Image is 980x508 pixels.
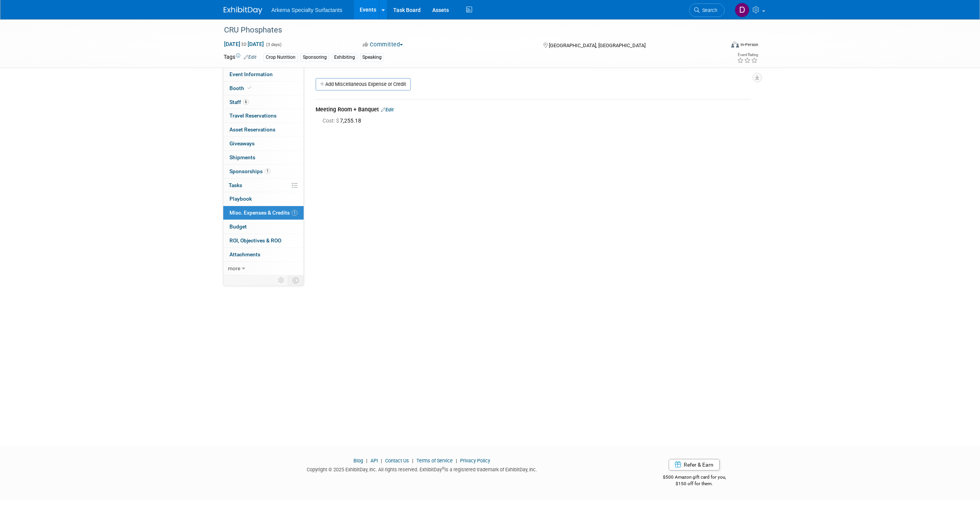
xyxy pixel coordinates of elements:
[229,251,260,257] span: Attachments
[737,53,758,57] div: Event Rating
[316,106,751,115] div: Meeting Room + Banquet
[229,182,242,188] span: Tasks
[229,140,255,147] span: Giveaways
[223,206,304,220] a: Misc. Expenses & Credits1
[549,43,645,48] span: [GEOGRAPHIC_DATA], [GEOGRAPHIC_DATA]
[632,469,757,487] div: $500 Amazon gift card for you,
[224,464,621,473] div: Copyright © 2025 ExhibitDay, Inc. All rights reserved. ExhibitDay is a registered trademark of Ex...
[323,118,364,124] span: 7,255.18
[689,3,725,17] a: Search
[229,210,297,216] span: Misc. Expenses & Credits
[223,151,304,164] a: Shipments
[454,458,459,464] span: |
[223,248,304,261] a: Attachments
[323,118,340,124] span: Cost: $
[229,85,253,91] span: Booth
[229,113,277,119] span: Travel Reservations
[223,192,304,206] a: Playbook
[248,86,251,90] i: Booth reservation complete
[301,53,329,61] div: Sponsoring
[381,107,394,113] a: Edit
[229,154,255,160] span: Shipments
[223,165,304,178] a: Sponsorships1
[229,196,252,202] span: Playbook
[229,71,273,77] span: Event Information
[223,262,304,275] a: more
[263,53,298,61] div: Crop Nutrition
[223,220,304,234] a: Budget
[229,126,275,133] span: Asset Reservations
[740,42,758,48] div: In-Person
[700,7,717,13] span: Search
[224,7,262,14] img: ExhibitDay
[353,458,363,464] a: Blog
[460,458,490,464] a: Privacy Policy
[265,168,270,174] span: 1
[332,53,357,61] div: Exhibiting
[275,275,288,285] td: Personalize Event Tab Strip
[442,466,445,470] sup: ®
[229,237,281,244] span: ROI, Objectives & ROO
[735,3,749,17] img: Diane Stepanic
[360,41,406,49] button: Committed
[410,458,415,464] span: |
[240,41,248,47] span: to
[228,265,240,271] span: more
[224,53,256,62] td: Tags
[229,99,249,105] span: Staff
[632,481,757,487] div: $150 off for them.
[360,53,384,61] div: Speaking
[229,223,247,230] span: Budget
[316,78,411,90] a: Add Miscellaneous Expense or Credit
[385,458,409,464] a: Contact Us
[243,99,249,105] span: 6
[379,458,384,464] span: |
[223,109,304,123] a: Travel Reservations
[669,459,720,470] a: Refer & Earn
[679,40,759,52] div: Event Format
[223,137,304,150] a: Giveaways
[223,123,304,136] a: Asset Reservations
[288,275,304,285] td: Toggle Event Tabs
[223,179,304,192] a: Tasks
[244,55,256,60] a: Edit
[223,234,304,247] a: ROI, Objectives & ROO
[224,41,264,48] span: [DATE] [DATE]
[223,95,304,109] a: Staff6
[416,458,453,464] a: Terms of Service
[265,42,282,47] span: (3 days)
[292,210,297,216] span: 1
[272,7,343,13] span: Arkema Specialty Surfactants
[364,458,369,464] span: |
[223,82,304,95] a: Booth
[731,41,739,48] img: Format-Inperson.png
[229,168,270,174] span: Sponsorships
[221,23,713,37] div: CRU Phosphates
[223,68,304,81] a: Event Information
[370,458,378,464] a: API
